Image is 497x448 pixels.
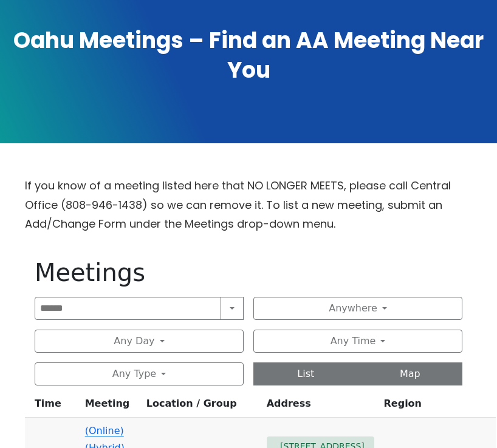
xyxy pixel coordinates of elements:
button: Search [221,297,244,320]
th: Time [25,395,80,418]
input: Search [35,297,222,320]
button: List [253,362,358,385]
button: Any Day [35,330,244,353]
h1: Oahu Meetings – Find an AA Meeting Near You [11,26,486,86]
button: Any Type [35,362,244,385]
button: Map [358,362,463,385]
th: Region [379,395,496,418]
button: Anywhere [253,297,462,320]
h1: Meetings [35,258,462,287]
p: If you know of a meeting listed here that NO LONGER MEETS, please call Central Office (808-946-14... [25,176,472,234]
button: Any Time [253,330,462,353]
th: Address [262,395,379,418]
th: Meeting [80,395,142,418]
th: Location / Group [142,395,262,418]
